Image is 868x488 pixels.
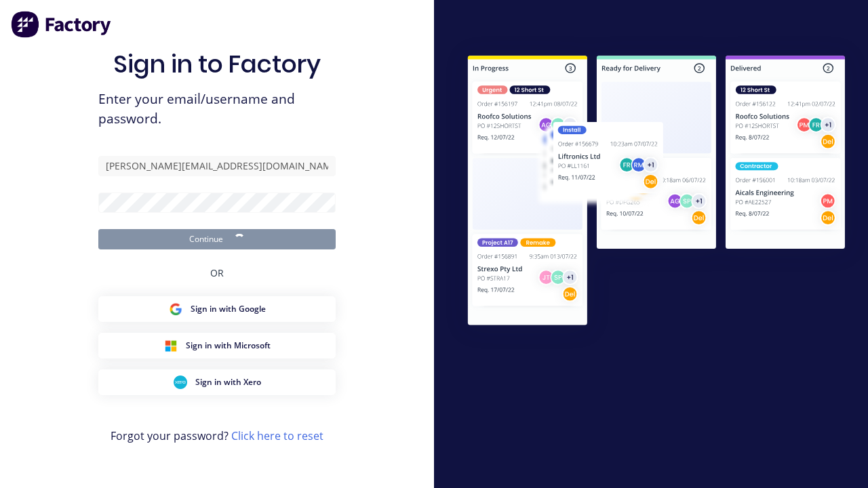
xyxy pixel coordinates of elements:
input: Email/Username [98,156,336,176]
button: Google Sign inSign in with Google [98,296,336,322]
span: Sign in with Google [191,303,266,315]
h1: Sign in to Factory [113,49,321,79]
button: Microsoft Sign inSign in with Microsoft [98,333,336,359]
img: Microsoft Sign in [164,339,178,352]
img: Factory [11,11,113,38]
button: Continue [98,229,336,249]
span: Sign in with Microsoft [186,340,271,352]
button: Xero Sign inSign in with Xero [98,369,336,395]
span: Sign in with Xero [195,376,261,388]
span: Forgot your password? [111,428,323,444]
div: OR [210,249,224,296]
img: Xero Sign in [174,375,187,389]
img: Google Sign in [169,302,182,316]
a: Click here to reset [231,428,323,443]
img: Sign in [445,35,868,350]
span: Enter your email/username and password. [98,89,336,129]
